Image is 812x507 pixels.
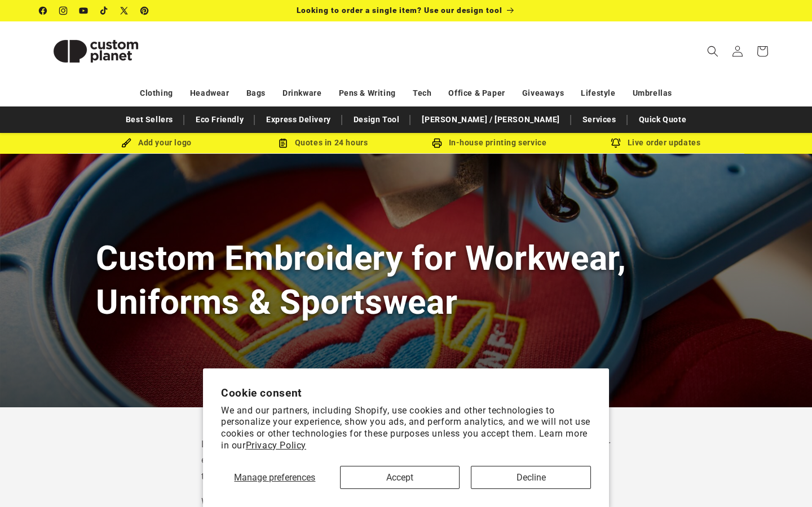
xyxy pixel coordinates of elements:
a: Lifestyle [581,83,615,103]
a: Clothing [140,83,173,103]
a: Umbrellas [633,83,672,103]
a: Design Tool [348,110,405,130]
p: Looking to add a long-lasting, professional finish to your garments? At Custom Planet, we offer e... [201,437,611,485]
a: Privacy Policy [246,440,306,451]
a: [PERSON_NAME] / [PERSON_NAME] [416,110,565,130]
a: Eco Friendly [190,110,249,130]
a: Pens & Writing [339,83,396,103]
a: Quick Quote [633,110,692,130]
iframe: Chat Widget [756,453,812,507]
a: Drinkware [283,83,321,103]
div: Add your logo [73,136,240,150]
img: Order Updates Icon [278,138,288,148]
span: Looking to order a single item? Use our design tool [297,6,502,15]
div: Quotes in 24 hours [240,136,406,150]
p: We and our partners, including Shopify, use cookies and other technologies to personalize your ex... [221,405,591,452]
a: Headwear [190,83,230,103]
a: Express Delivery [261,110,337,130]
a: Best Sellers [120,110,179,130]
h1: Custom Embroidery for Workwear, Uniforms & Sportswear [96,237,716,323]
span: Manage preferences [234,472,315,483]
a: Office & Paper [448,83,505,103]
summary: Search [700,39,725,64]
img: Brush Icon [121,138,131,148]
a: Bags [246,83,266,103]
a: Tech [413,83,431,103]
a: Giveaways [522,83,564,103]
img: Order updates [611,138,621,148]
button: Decline [471,466,591,489]
a: Custom Planet [36,21,157,81]
h2: Cookie consent [221,386,591,399]
a: Services [577,110,622,130]
button: Manage preferences [221,466,329,489]
img: Custom Planet [39,26,152,77]
div: Live order updates [572,136,739,150]
button: Accept [340,466,460,489]
div: In-house printing service [406,136,572,150]
img: In-house printing [432,138,442,148]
